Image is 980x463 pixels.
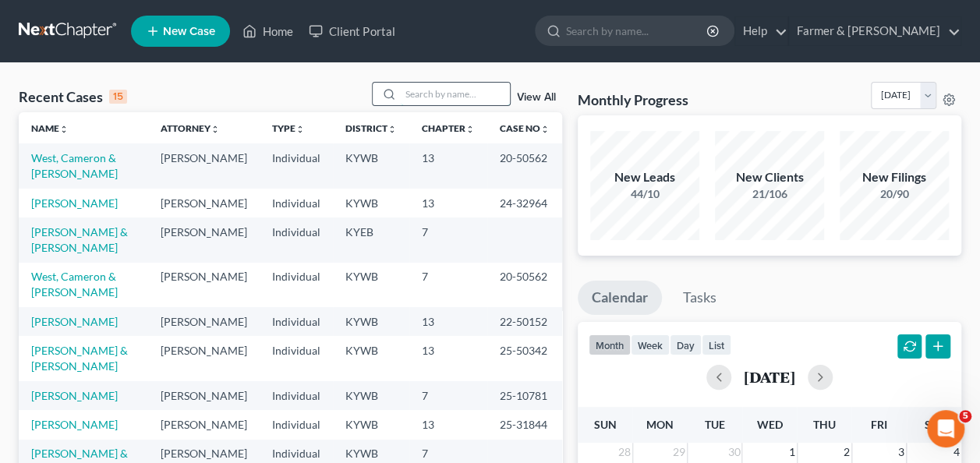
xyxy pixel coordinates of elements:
[211,125,220,134] i: unfold_more
[409,189,487,217] td: 13
[842,443,851,461] span: 2
[260,381,333,410] td: Individual
[840,168,949,186] div: New Filings
[671,443,687,461] span: 29
[260,263,333,307] td: Individual
[333,410,409,439] td: KYWB
[148,336,260,380] td: [PERSON_NAME]
[31,270,118,299] a: West, Cameron & [PERSON_NAME]
[578,90,688,109] h3: Monthly Progress
[789,17,961,45] a: Farmer & [PERSON_NAME]
[333,381,409,410] td: KYWB
[345,122,397,134] a: Districtunfold_more
[744,369,795,385] h2: [DATE]
[333,143,409,188] td: KYWB
[31,225,128,254] a: [PERSON_NAME] & [PERSON_NAME]
[465,125,475,134] i: unfold_more
[578,281,662,315] a: Calendar
[952,443,961,461] span: 4
[260,143,333,188] td: Individual
[31,122,69,134] a: Nameunfold_more
[590,186,699,202] div: 44/10
[813,418,836,431] span: Thu
[260,336,333,380] td: Individual
[487,381,562,410] td: 25-10781
[631,334,670,355] button: week
[260,410,333,439] td: Individual
[787,443,797,461] span: 1
[487,307,562,336] td: 22-50152
[401,83,510,105] input: Search by name...
[295,125,305,134] i: unfold_more
[500,122,550,134] a: Case Nounfold_more
[31,151,118,180] a: West, Cameron & [PERSON_NAME]
[487,189,562,217] td: 24-32964
[566,16,709,45] input: Search by name...
[409,143,487,188] td: 13
[670,334,702,355] button: day
[669,281,731,315] a: Tasks
[260,189,333,217] td: Individual
[260,217,333,262] td: Individual
[109,90,127,104] div: 15
[927,410,964,447] iframe: Intercom live chat
[487,263,562,307] td: 20-50562
[333,307,409,336] td: KYWB
[409,410,487,439] td: 13
[409,217,487,262] td: 7
[333,263,409,307] td: KYWB
[487,410,562,439] td: 25-31844
[590,168,699,186] div: New Leads
[702,334,731,355] button: list
[589,334,631,355] button: month
[31,344,128,373] a: [PERSON_NAME] & [PERSON_NAME]
[148,143,260,188] td: [PERSON_NAME]
[148,189,260,217] td: [PERSON_NAME]
[617,443,632,461] span: 28
[59,125,69,134] i: unfold_more
[148,263,260,307] td: [PERSON_NAME]
[148,217,260,262] td: [PERSON_NAME]
[31,315,118,328] a: [PERSON_NAME]
[715,168,824,186] div: New Clients
[924,418,943,431] span: Sat
[959,410,971,422] span: 5
[594,418,617,431] span: Sun
[301,17,402,45] a: Client Portal
[333,336,409,380] td: KYWB
[756,418,782,431] span: Wed
[163,26,215,37] span: New Case
[715,186,824,202] div: 21/106
[840,186,949,202] div: 20/90
[272,122,305,134] a: Typeunfold_more
[735,17,787,45] a: Help
[422,122,475,134] a: Chapterunfold_more
[409,381,487,410] td: 7
[517,92,556,103] a: View All
[897,443,906,461] span: 3
[235,17,301,45] a: Home
[409,336,487,380] td: 13
[333,189,409,217] td: KYWB
[726,443,741,461] span: 30
[31,389,118,402] a: [PERSON_NAME]
[409,263,487,307] td: 7
[161,122,220,134] a: Attorneyunfold_more
[540,125,550,134] i: unfold_more
[148,381,260,410] td: [PERSON_NAME]
[31,418,118,431] a: [PERSON_NAME]
[871,418,887,431] span: Fri
[148,307,260,336] td: [PERSON_NAME]
[487,143,562,188] td: 20-50562
[260,307,333,336] td: Individual
[487,336,562,380] td: 25-50342
[148,410,260,439] td: [PERSON_NAME]
[409,307,487,336] td: 13
[333,217,409,262] td: KYEB
[19,87,127,106] div: Recent Cases
[31,196,118,210] a: [PERSON_NAME]
[646,418,674,431] span: Mon
[387,125,397,134] i: unfold_more
[705,418,725,431] span: Tue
